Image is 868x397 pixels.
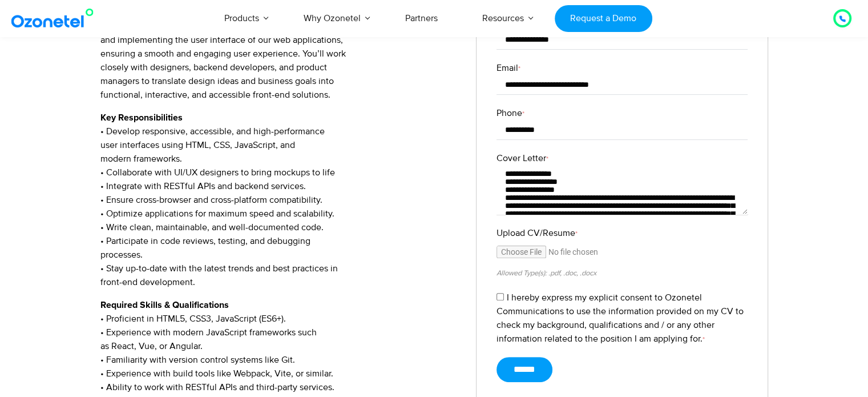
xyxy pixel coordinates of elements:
[496,268,596,278] small: Allowed Type(s): .pdf, .doc, .docx
[496,151,748,165] label: Cover Letter
[496,61,748,75] label: Email
[496,106,748,120] label: Phone
[555,5,652,32] a: Request a Demo
[496,226,748,240] label: Upload CV/Resume
[100,111,459,289] p: • Develop responsive, accessible, and high-performance user interfaces using HTML, CSS, JavaScrip...
[496,292,744,344] label: I hereby express my explicit consent to Ozonetel Communications to use the information provided o...
[100,300,229,310] strong: Required Skills & Qualifications
[100,113,183,122] strong: Key Responsibilities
